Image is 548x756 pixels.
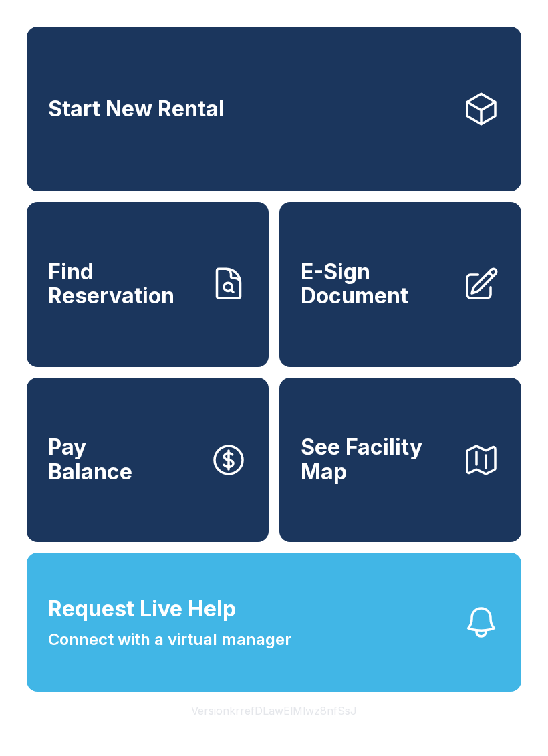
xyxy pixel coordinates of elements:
span: E-Sign Document [301,260,452,309]
span: Connect with a virtual manager [48,628,291,652]
span: Pay Balance [48,435,132,484]
button: VersionkrrefDLawElMlwz8nfSsJ [180,692,368,729]
span: Find Reservation [48,260,199,309]
button: Request Live HelpConnect with a virtual manager [27,553,521,692]
a: E-Sign Document [279,202,521,366]
button: See Facility Map [279,378,521,542]
a: Find Reservation [27,202,269,366]
span: Start New Rental [48,97,225,122]
span: Request Live Help [48,593,236,625]
a: Start New Rental [27,27,521,191]
span: See Facility Map [301,435,452,484]
button: PayBalance [27,378,269,542]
